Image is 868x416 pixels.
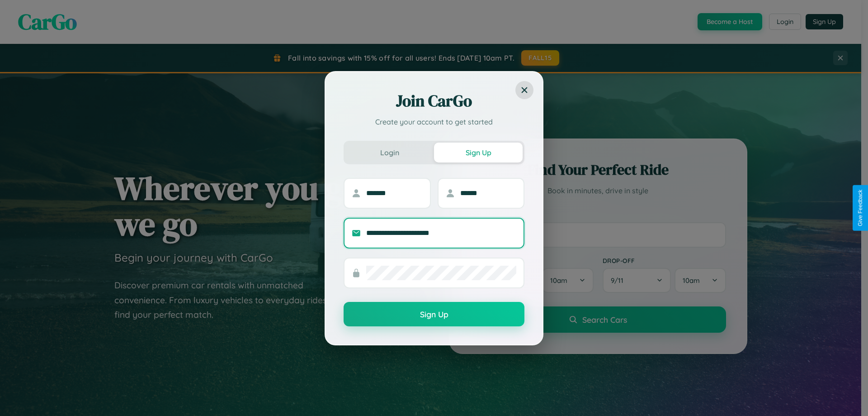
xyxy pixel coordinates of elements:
button: Sign Up [344,302,524,326]
button: Login [345,143,434,163]
p: Create your account to get started [344,116,524,127]
button: Sign Up [434,143,523,163]
div: Give Feedback [857,190,863,226]
h2: Join CarGo [344,90,524,112]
